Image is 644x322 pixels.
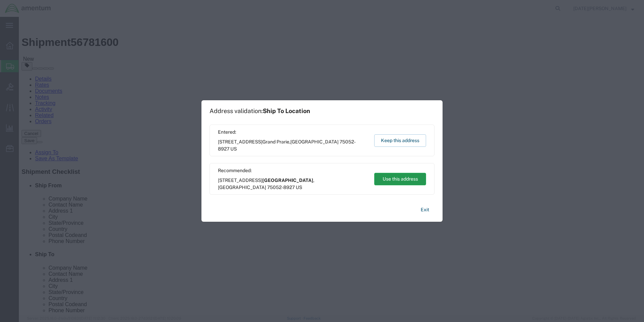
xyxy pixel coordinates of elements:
span: Recommended: [218,167,368,174]
span: [STREET_ADDRESS] , [218,177,368,191]
span: [STREET_ADDRESS] , [218,138,368,153]
span: [GEOGRAPHIC_DATA] [262,178,313,183]
span: [GEOGRAPHIC_DATA] [290,139,339,144]
h1: Address validation: [210,107,310,115]
button: Use this address [374,173,426,185]
span: 75052-8927 [267,185,295,190]
button: Exit [415,204,434,216]
span: 75052-8927 [218,139,356,152]
span: US [296,185,302,190]
span: Ship To Location [263,107,310,114]
button: Keep this address [374,134,426,147]
span: US [230,146,237,152]
span: Entered: [218,129,368,136]
span: Grand Prarie [262,139,289,144]
span: [GEOGRAPHIC_DATA] [218,185,266,190]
